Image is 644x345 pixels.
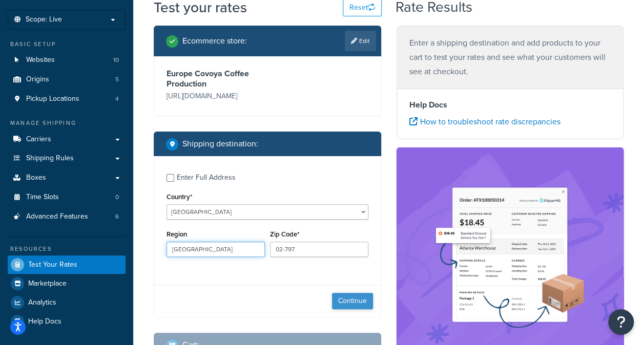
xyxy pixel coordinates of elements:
span: 6 [115,212,119,221]
span: 4 [115,95,119,103]
h2: Ecommerce store : [182,36,247,46]
button: Open Resource Center [608,309,634,335]
span: 5 [115,75,119,84]
span: Scope: Live [26,15,62,24]
a: Carriers [8,130,126,149]
span: Analytics [28,298,56,307]
span: Help Docs [28,317,61,326]
a: Boxes [8,168,126,187]
span: Origins [26,75,49,84]
span: Boxes [26,174,46,182]
span: Marketplace [28,279,67,288]
span: Test Your Rates [28,261,77,269]
label: Zip Code* [270,230,299,238]
a: Analytics [8,293,126,312]
p: Enter a shipping destination and add products to your cart to test your rates and see what your c... [409,36,611,79]
li: Origins [8,70,126,89]
label: Country* [167,193,192,201]
label: Region [167,230,187,238]
a: Pickup Locations4 [8,90,126,109]
li: Time Slots [8,188,126,207]
a: Origins5 [8,70,126,89]
span: 0 [115,193,119,202]
p: [URL][DOMAIN_NAME] [167,89,265,103]
a: Websites10 [8,51,126,70]
a: How to troubleshoot rate discrepancies [409,116,560,127]
span: Shipping Rules [26,154,74,163]
li: Websites [8,51,126,70]
a: Marketplace [8,274,126,293]
input: Enter Full Address [167,174,174,182]
a: Time Slots0 [8,188,126,207]
a: Help Docs [8,312,126,331]
div: Basic Setup [8,40,126,49]
span: Advanced Features [26,212,88,221]
a: Edit [345,31,376,51]
li: Advanced Features [8,207,126,226]
div: Manage Shipping [8,119,126,127]
span: Websites [26,56,55,64]
div: Resources [8,245,126,253]
a: Advanced Features6 [8,207,126,226]
h3: Europe Covoya Coffee Production [167,69,265,89]
a: Test Your Rates [8,255,126,274]
h2: Shipping destination : [182,139,258,148]
span: Time Slots [26,193,59,202]
span: 10 [113,56,119,64]
h4: Help Docs [409,99,611,111]
span: Pickup Locations [26,95,79,103]
button: Continue [332,293,373,309]
a: Shipping Rules [8,149,126,168]
li: Pickup Locations [8,90,126,109]
span: Carriers [26,135,51,144]
div: Enter Full Address [177,170,236,185]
